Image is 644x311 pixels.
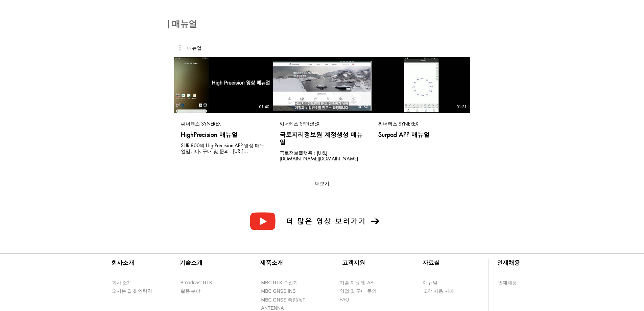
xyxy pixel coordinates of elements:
span: ​고객지원 [342,260,365,266]
div: 00:57 [358,105,368,109]
span: ​인재채용 [497,260,520,266]
a: 활용 분야 [180,287,219,295]
span: MBC RTK 수신기 [261,280,298,286]
a: MBC GNSS 측량/IoT [261,296,320,304]
a: 더 많은 영상 보러가기 [278,214,389,229]
div: 채널에 3개의 동영상이 있습니다. 더 많은 동영상을 확인하세요. [173,56,472,163]
button: 씨너렉스 SYNEREXHighPrecision 매뉴얼SHR-800의 HigjPrecision APP 영상 매뉴얼입니다. 구매 및 문의 : https://synerex.kr [174,113,273,154]
a: MBC RTK 수신기 [261,279,312,287]
span: FAQ [340,296,349,303]
button: More actions for 매뉴얼 [180,45,201,51]
span: MBC GNSS 측량/IoT [261,297,306,304]
a: 회사 소개 [112,279,150,287]
div: 씨너렉스 SYNEREX [280,121,319,127]
span: 인재채용 [498,280,517,286]
h3: 국토지리정보원 계정생성 매뉴얼 [280,130,365,146]
div: 씨너렉스 SYNEREX [181,121,221,127]
div: SHR-800의 HigjPrecision APP 영상 매뉴얼입니다. 구매 및 문의 : https://synerex.kr [181,142,266,155]
div: 01:40 [259,105,269,109]
button: 씨너렉스 SYNEREX국토지리정보원 계정생성 매뉴얼국토정보플랫폼 : http://map.ngii.go.kr/mn/mainPage.do [273,113,372,162]
a: 영업 및 구매 문의 [339,287,378,295]
div: 씨너렉스 SYNEREX [378,121,418,127]
span: ​| 매뉴얼 [167,19,197,28]
button: 씨너렉스 SYNEREXSurpad APP 매뉴얼 [372,113,470,139]
iframe: Wix Chat [519,98,644,311]
main: "매뉴얼" 채널 동영상 위젯 [157,29,488,200]
h3: Surpad APP 매뉴얼 [378,130,430,139]
span: ​회사소개 [111,260,134,266]
a: 기술 지원 및 AS [339,279,390,287]
img: 다운로드-removebg-preview.png [248,207,277,236]
span: ​자료실 [423,260,440,266]
span: 고객 사용 사례 [423,288,454,295]
a: FAQ [339,295,378,304]
span: 기술 지원 및 AS [340,280,374,286]
span: 회사 소개 [112,280,132,286]
div: 01:31 [456,105,467,109]
div: 국토정보플랫폼 : http://map.ngii.go.kr/mn/mainPage.do [280,150,365,162]
span: 영업 및 구매 문의 [340,288,377,295]
span: MBC GNSS INS [261,288,296,295]
a: 매뉴얼 [423,279,462,287]
button: 더보기 [315,180,329,190]
span: ​제품소개 [260,260,283,266]
span: Broadcast RTK [181,280,213,286]
span: 오시는 길 & 연락처 [112,288,152,295]
span: ​기술소개 [180,260,202,266]
a: 인재채용 [498,279,530,287]
a: Broadcast RTK [180,279,219,287]
a: 오시는 길 & 연락처 [112,287,157,295]
h3: HighPrecision 매뉴얼 [181,130,238,139]
a: MBC GNSS INS [261,287,303,295]
span: 매뉴얼 [423,280,437,286]
div: 매뉴얼 [187,45,201,51]
span: 더 많은 영상 보러가기 [286,217,366,225]
a: 고객 사용 사례 [423,287,462,295]
span: 활용 분야 [181,288,201,295]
